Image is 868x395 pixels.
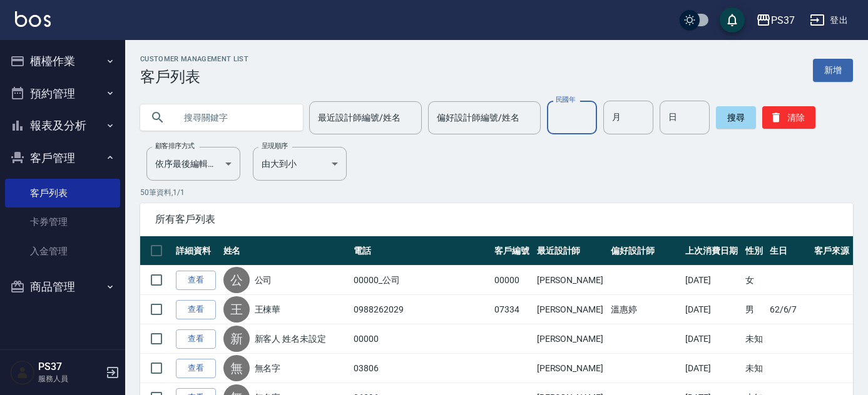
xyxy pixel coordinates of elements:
a: 卡券管理 [5,207,120,236]
a: 王棟華 [255,303,281,316]
td: 00000_公司 [350,266,491,295]
img: Logo [15,11,51,27]
button: 預約管理 [5,77,120,110]
p: 50 筆資料, 1 / 1 [140,187,853,198]
div: 無 [223,355,250,381]
td: 未知 [742,354,767,383]
div: 新 [223,326,250,352]
a: 查看 [176,300,216,319]
th: 客戶來源 [811,236,853,266]
th: 上次消費日期 [682,236,742,266]
td: 00000 [491,266,533,295]
td: [DATE] [682,354,742,383]
td: 07334 [491,295,533,324]
button: 商品管理 [5,271,120,303]
td: 未知 [742,324,767,354]
button: 登出 [805,9,853,32]
th: 姓名 [220,236,350,266]
a: 查看 [176,271,216,290]
td: 溫惠婷 [608,295,682,324]
td: 男 [742,295,767,324]
td: [DATE] [682,266,742,295]
td: 62/6/7 [767,295,811,324]
a: 入金管理 [5,237,120,266]
button: 報表及分析 [5,109,120,142]
h3: 客戶列表 [140,68,248,86]
span: 所有客戶列表 [155,213,838,226]
th: 偏好設計師 [608,236,682,266]
label: 民國年 [556,95,575,104]
td: [DATE] [682,295,742,324]
a: 無名字 [255,362,281,374]
a: 公司 [255,274,272,286]
td: [PERSON_NAME] [534,295,608,324]
a: 查看 [176,359,216,378]
label: 呈現順序 [262,141,288,151]
td: [DATE] [682,324,742,354]
a: 新客人 姓名未設定 [255,332,327,345]
a: 新增 [813,59,853,82]
a: 客戶列表 [5,179,120,207]
th: 詳細資料 [173,236,220,266]
th: 生日 [767,236,811,266]
button: 清除 [762,106,815,129]
label: 顧客排序方式 [155,141,195,151]
button: 客戶管理 [5,142,120,174]
button: PS37 [751,7,800,33]
td: 0988262029 [350,295,491,324]
div: 王 [223,296,250,322]
button: 櫃檯作業 [5,45,120,77]
td: [PERSON_NAME] [534,324,608,354]
button: 搜尋 [716,106,756,129]
button: save [720,7,745,32]
p: 服務人員 [38,373,102,384]
th: 電話 [350,236,491,266]
th: 客戶編號 [491,236,533,266]
td: [PERSON_NAME] [534,266,608,295]
td: [PERSON_NAME] [534,354,608,383]
td: 03806 [350,354,491,383]
div: 公 [223,267,250,293]
input: 搜尋關鍵字 [175,101,293,134]
td: 00000 [350,324,491,354]
img: Person [10,360,35,385]
th: 最近設計師 [534,236,608,266]
a: 查看 [176,329,216,349]
h2: Customer Management List [140,55,248,63]
td: 女 [742,266,767,295]
div: PS37 [771,12,795,28]
h5: PS37 [38,361,102,373]
div: 由大到小 [253,147,347,181]
th: 性別 [742,236,767,266]
div: 依序最後編輯時間 [146,147,240,181]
